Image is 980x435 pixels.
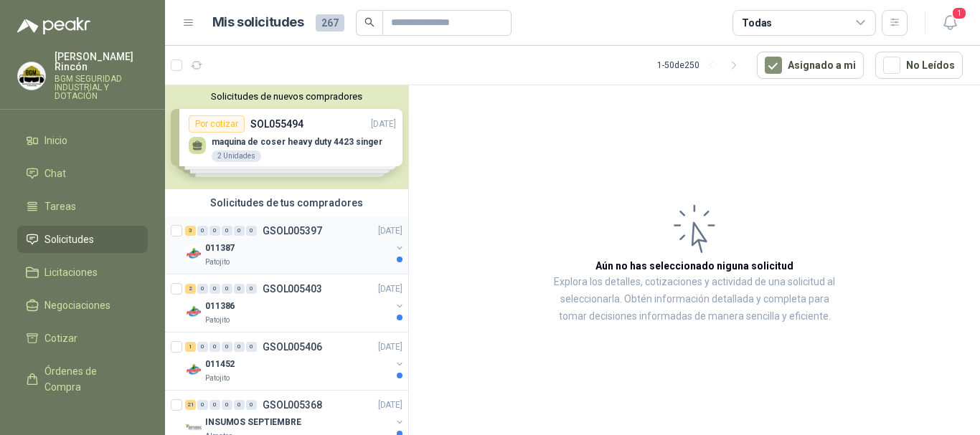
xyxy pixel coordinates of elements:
p: GSOL005397 [263,226,322,236]
a: 2 0 0 0 0 0 GSOL005403[DATE] Company Logo011386Patojito [185,280,405,326]
div: 0 [246,284,257,294]
div: 21 [185,400,196,410]
div: 0 [209,342,220,352]
div: 3 [185,226,196,236]
p: [DATE] [378,224,402,238]
button: Asignado a mi [757,52,864,79]
p: [DATE] [378,398,402,412]
span: 267 [316,14,344,32]
div: 2 [185,284,196,294]
button: Solicitudes de nuevos compradores [171,91,402,102]
a: Órdenes de Compra [17,358,148,401]
div: 0 [197,400,208,410]
div: 0 [197,284,208,294]
img: Company Logo [18,62,45,90]
div: 0 [209,400,220,410]
h3: Aún no has seleccionado niguna solicitud [595,258,793,274]
img: Company Logo [185,361,202,378]
div: 0 [197,342,208,352]
p: INSUMOS SEPTIEMBRE [205,416,301,429]
img: Company Logo [185,245,202,262]
p: Explora los detalles, cotizaciones y actividad de una solicitud al seleccionarla. Obtén informaci... [552,274,837,325]
a: Chat [17,160,148,187]
span: Solicitudes [44,231,94,247]
div: 0 [222,400,232,410]
button: No Leídos [875,52,963,79]
a: Solicitudes [17,226,148,253]
a: Licitaciones [17,259,148,286]
span: Inicio [44,133,67,148]
div: 0 [209,226,220,236]
a: 3 0 0 0 0 0 GSOL005397[DATE] Company Logo011387Patojito [185,222,405,268]
span: Órdenes de Compra [44,363,134,395]
p: Patojito [205,257,230,268]
div: 0 [246,342,257,352]
div: 0 [234,400,245,410]
p: 011387 [205,242,235,255]
p: Patojito [205,315,230,326]
a: Inicio [17,127,148,154]
img: Company Logo [185,303,202,320]
p: 011452 [205,358,235,371]
div: 0 [209,284,220,294]
p: GSOL005406 [263,342,322,352]
a: Tareas [17,193,148,220]
p: [DATE] [378,282,402,296]
p: 011386 [205,300,235,313]
div: 0 [246,226,257,236]
p: BGM SEGURIDAD INDUSTRIAL Y DOTACIÓN [55,75,148,100]
a: 1 0 0 0 0 0 GSOL005406[DATE] Company Logo011452Patojito [185,338,405,384]
h1: Mis solicitudes [212,12,304,33]
div: Solicitudes de tus compradores [165,189,408,216]
button: 1 [937,10,963,36]
span: Tareas [44,199,76,214]
p: Patojito [205,373,230,384]
div: 0 [234,342,245,352]
span: Licitaciones [44,264,98,280]
div: Solicitudes de nuevos compradoresPor cotizarSOL055494[DATE] maquina de coser heavy duty 4423 sing... [165,85,408,189]
div: 0 [234,226,245,236]
div: 0 [222,284,232,294]
div: 0 [246,400,257,410]
p: GSOL005403 [263,284,322,294]
span: Cotizar [44,330,77,346]
p: [PERSON_NAME] Rincón [55,52,148,72]
img: Logo peakr [17,17,90,34]
a: Negociaciones [17,292,148,319]
p: GSOL005368 [263,400,322,410]
span: Negociaciones [44,297,110,313]
span: 1 [951,6,967,20]
div: 1 - 50 de 250 [657,54,745,77]
span: search [364,17,374,27]
a: Cotizar [17,325,148,352]
span: Chat [44,166,66,181]
div: 1 [185,342,196,352]
div: Todas [742,15,772,31]
div: 0 [222,226,232,236]
div: 0 [222,342,232,352]
div: 0 [234,284,245,294]
p: [DATE] [378,340,402,354]
div: 0 [197,226,208,236]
